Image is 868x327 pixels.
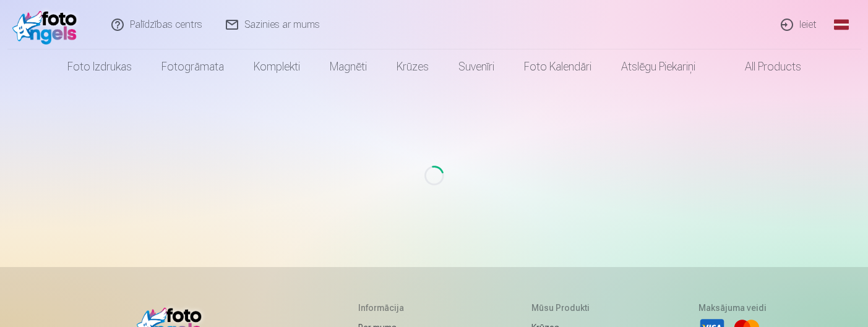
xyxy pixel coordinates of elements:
a: Fotogrāmata [147,49,239,84]
h5: Maksājuma veidi [698,302,767,314]
a: Suvenīri [444,49,509,84]
a: Foto izdrukas [53,49,147,84]
a: Atslēgu piekariņi [606,49,710,84]
img: /fa1 [12,5,84,45]
h5: Mūsu produkti [531,302,596,314]
a: Foto kalendāri [509,49,606,84]
a: Komplekti [239,49,315,84]
a: Magnēti [315,49,382,84]
a: All products [710,49,816,84]
h5: Informācija [358,302,430,314]
a: Krūzes [382,49,444,84]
